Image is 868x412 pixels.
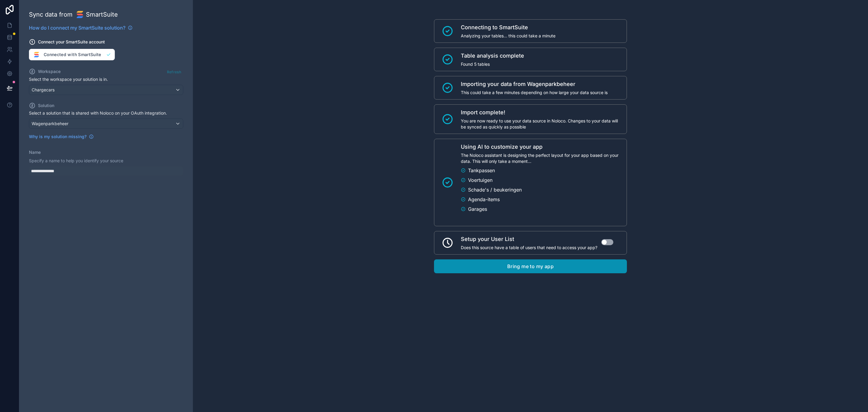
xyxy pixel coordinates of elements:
[461,245,597,251] span: Does this source have a table of users that need to access your app?
[38,39,105,45] span: Connect your SmartSuite account
[29,76,183,82] p: Select the workspace your solution is in.
[461,80,608,88] span: Importing your data from Wagenparkbeheer
[461,108,623,117] span: Import complete!
[468,186,522,193] span: Schade's / beukeringen
[75,10,85,19] img: SmartSuite logo
[461,152,623,164] span: The Noloco assistant is designing the perfect layout for your app based on your data. This will o...
[468,176,492,184] span: Voertuigen
[468,205,487,213] span: Garages
[29,24,133,31] a: How do I connect my SmartSuite solution?
[468,167,495,174] span: Tankpassen
[29,158,183,164] p: Specify a name to help you identify your source
[86,10,118,19] span: SmartSuite
[32,121,68,127] span: Wagenparkbeheer
[29,119,183,129] button: Wagenparkbeheer
[29,10,73,19] span: Sync data from
[468,196,500,203] span: Agenda-items
[461,143,623,151] span: Using AI to customize your app
[461,52,524,60] span: Table analysis complete
[29,110,183,116] p: Select a solution that is shared with Noloco on your OAuth integration.
[38,103,54,109] span: Solution
[434,259,627,273] button: Bring me to my app
[461,33,555,39] span: Analyzing your tables... this could take a minute
[461,235,597,243] span: Setup your User List
[29,134,94,140] a: Why is my solution missing?
[29,24,125,31] span: How do I connect my SmartSuite solution?
[461,61,524,67] span: Found 5 tables
[38,68,61,74] span: Workspace
[29,149,41,155] label: Name
[29,85,183,95] button: Chargecars
[461,118,623,130] span: You are now ready to use your data source in Noloco. Changes to your data will be synced as quick...
[29,134,86,140] span: Why is my solution missing?
[32,87,55,93] span: Chargecars
[461,90,608,96] span: This could take a few minutes depending on how large your data source is
[461,23,555,32] span: Connecting to SmartSuite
